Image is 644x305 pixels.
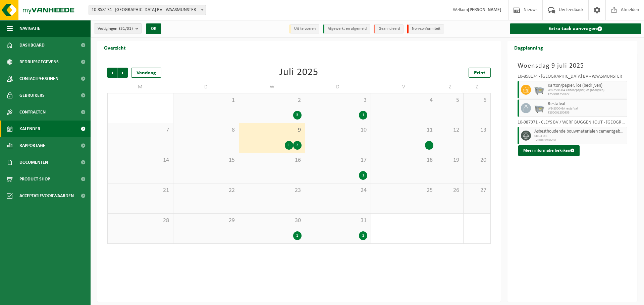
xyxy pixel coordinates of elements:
[19,87,45,104] span: Gebruikers
[243,97,302,104] span: 2
[309,97,368,104] span: 3
[19,187,74,204] span: Acceptatievoorwaarden
[469,68,491,78] a: Print
[111,217,170,224] span: 28
[440,127,460,134] span: 12
[107,68,117,78] span: Vorige
[289,24,319,33] li: Uit te voeren
[177,187,236,194] span: 22
[111,187,170,194] span: 21
[464,81,490,93] td: Z
[374,97,433,104] span: 4
[19,137,45,154] span: Rapportage
[119,26,133,31] count: (31/31)
[374,127,433,134] span: 11
[548,107,626,111] span: WB-2500-GA restafval
[19,121,40,137] span: Kalender
[19,37,45,54] span: Dashboard
[19,54,59,70] span: Bedrijfsgegevens
[243,127,302,134] span: 9
[177,97,236,104] span: 1
[374,24,404,33] li: Geannuleerd
[97,41,132,54] h2: Overzicht
[19,154,48,171] span: Documenten
[359,111,367,120] div: 1
[118,68,128,78] span: Volgende
[548,88,626,92] span: WB-2500-GA karton/papier, los (bedrijven)
[323,24,370,33] li: Afgewerkt en afgemeld
[407,24,444,33] li: Non-conformiteit
[293,141,302,150] div: 2
[89,5,206,15] span: 10-858174 - CLEYS BV - WAASMUNSTER
[548,92,626,96] span: T250001250122
[374,187,433,194] span: 25
[285,141,293,150] div: 1
[518,145,580,156] button: Meer informatie bekijken
[534,85,544,95] img: WB-2500-GAL-GY-01
[510,23,642,34] a: Extra taak aanvragen
[534,103,544,113] img: WB-2500-GAL-GY-01
[468,7,501,12] strong: [PERSON_NAME]
[467,127,487,134] span: 13
[309,157,368,164] span: 17
[425,141,433,150] div: 1
[548,101,626,107] span: Restafval
[518,120,628,127] div: 10-987971 - CLEYS BV / WERF BUGGENHOUT - [GEOGRAPHIC_DATA]
[98,24,133,34] span: Vestigingen
[440,187,460,194] span: 26
[131,68,161,78] div: Vandaag
[19,20,40,37] span: Navigatie
[359,231,367,240] div: 2
[359,171,367,180] div: 1
[111,157,170,164] span: 14
[534,138,626,142] span: T250001988238
[440,157,460,164] span: 19
[309,127,368,134] span: 10
[19,104,46,121] span: Contracten
[467,187,487,194] span: 27
[374,157,433,164] span: 18
[440,97,460,104] span: 5
[239,81,305,93] td: W
[177,127,236,134] span: 8
[518,74,628,81] div: 10-858174 - [GEOGRAPHIC_DATA] BV - WAASMUNSTER
[305,81,371,93] td: D
[507,41,550,54] h2: Dagplanning
[474,70,485,76] span: Print
[19,70,58,87] span: Contactpersonen
[518,61,628,71] h3: Woensdag 9 juli 2025
[19,171,50,187] span: Product Shop
[309,217,368,224] span: 31
[279,68,318,78] div: Juli 2025
[293,111,302,120] div: 3
[534,134,626,138] span: COLLI DIS
[89,5,206,15] span: 10-858174 - CLEYS BV - WAASMUNSTER
[371,81,437,93] td: V
[467,157,487,164] span: 20
[173,81,239,93] td: D
[243,157,302,164] span: 16
[243,187,302,194] span: 23
[94,23,142,33] button: Vestigingen(31/31)
[111,127,170,134] span: 7
[467,97,487,104] span: 6
[146,23,161,34] button: OK
[177,217,236,224] span: 29
[548,111,626,115] span: T250001250953
[293,231,302,240] div: 1
[243,217,302,224] span: 30
[548,83,626,88] span: Karton/papier, los (bedrijven)
[309,187,368,194] span: 24
[177,157,236,164] span: 15
[107,81,173,93] td: M
[437,81,464,93] td: Z
[534,129,626,134] span: Asbesthoudende bouwmaterialen cementgebonden (hechtgebonden)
